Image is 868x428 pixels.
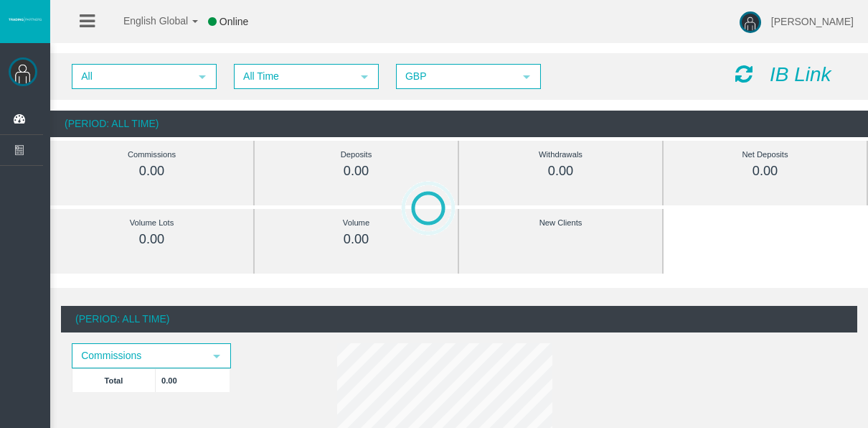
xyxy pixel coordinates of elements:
[287,146,425,163] div: Deposits
[491,163,630,180] div: 0.00
[491,146,630,163] div: Withdrawals
[397,65,514,88] span: GBP
[72,368,156,392] td: Total
[235,65,352,88] span: All Time
[50,111,868,137] div: (Period: All Time)
[7,17,43,22] img: logo.svg
[82,163,221,180] div: 0.00
[770,63,831,85] i: IB Link
[82,215,221,231] div: Volume Lots
[521,71,532,83] span: select
[156,368,230,392] td: 0.00
[359,71,370,83] span: select
[696,163,834,180] div: 0.00
[82,146,221,163] div: Commissions
[696,146,834,163] div: Net Deposits
[73,65,189,88] span: All
[211,350,222,362] span: select
[220,16,248,27] span: Online
[73,345,204,367] span: Commissions
[771,16,854,27] span: [PERSON_NAME]
[287,163,425,180] div: 0.00
[287,231,425,248] div: 0.00
[287,215,425,231] div: Volume
[735,64,753,84] i: Reload Dashboard
[740,11,761,33] img: user-image
[105,15,188,27] span: English Global
[197,71,208,83] span: select
[61,306,857,332] div: (Period: All Time)
[82,231,221,248] div: 0.00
